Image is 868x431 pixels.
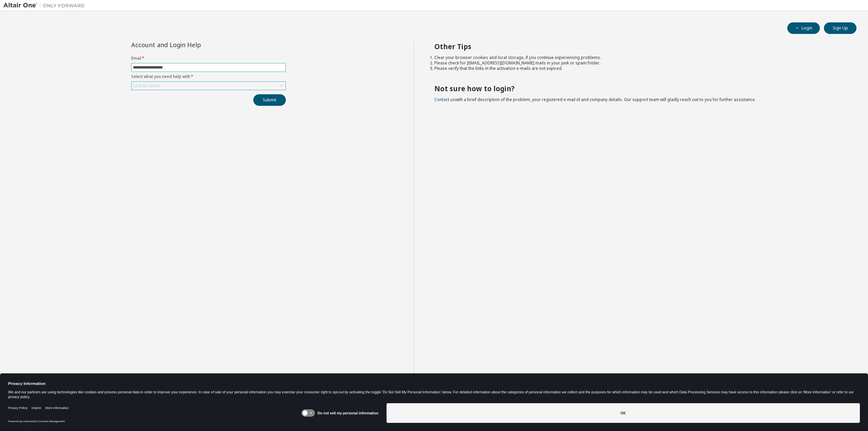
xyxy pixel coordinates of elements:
label: Select what you need help with [131,74,286,79]
button: Login [787,22,820,34]
img: Altair One [3,2,88,9]
div: Click to select [132,82,285,90]
label: Email [131,56,286,61]
li: Please verify that the links in the activation e-mails are not expired. [434,66,845,71]
div: Click to select [133,83,159,89]
div: Account and Login Help [131,42,255,47]
button: Submit [253,94,286,106]
li: Clear your browser cookies and local storage, if you continue experiencing problems. [434,55,845,60]
h2: Not sure how to login? [434,84,845,93]
a: Contact us [434,97,455,102]
li: Please check for [EMAIL_ADDRESS][DOMAIN_NAME] mails in your junk or spam folder. [434,60,845,66]
h2: Other Tips [434,42,845,51]
span: with a brief description of the problem, your registered e-mail id and company details. Our suppo... [434,97,756,102]
button: Sign Up [824,22,856,34]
